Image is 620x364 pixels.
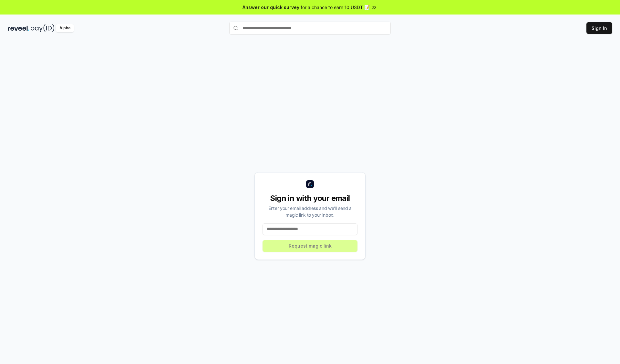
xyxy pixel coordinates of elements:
span: for a chance to earn 10 USDT 📝 [301,4,370,11]
div: Enter your email address and we’ll send a magic link to your inbox. [263,205,357,218]
button: Sign In [586,22,612,34]
div: Sign in with your email [263,193,357,203]
span: Answer our quick survey [243,4,299,11]
img: reveel_dark [8,24,29,32]
img: logo_small [306,180,314,188]
img: pay_id [31,24,55,32]
div: Alpha [56,24,74,32]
